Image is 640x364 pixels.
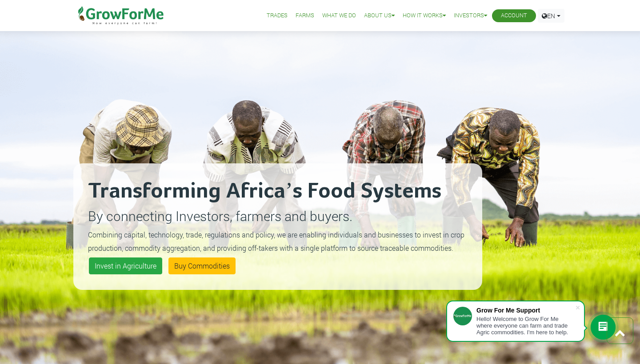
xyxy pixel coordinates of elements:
[88,178,468,205] h2: Transforming Africa’s Food Systems
[501,11,527,20] a: Account
[296,11,314,20] a: Farms
[403,11,446,20] a: How it Works
[476,316,575,336] div: Hello! Welcome to Grow For Me where everyone can farm and trade Agric commodities. I'm here to help.
[267,11,288,20] a: Trades
[89,257,162,274] a: Invest in Agriculture
[88,206,468,226] p: By connecting Investors, farmers and buyers.
[168,257,236,274] a: Buy Commodities
[538,9,564,23] a: EN
[364,11,395,20] a: About Us
[88,230,464,253] small: Combining capital, technology, trade, regulations and policy, we are enabling individuals and bus...
[322,11,356,20] a: What We Do
[454,11,487,20] a: Investors
[476,307,575,314] div: Grow For Me Support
